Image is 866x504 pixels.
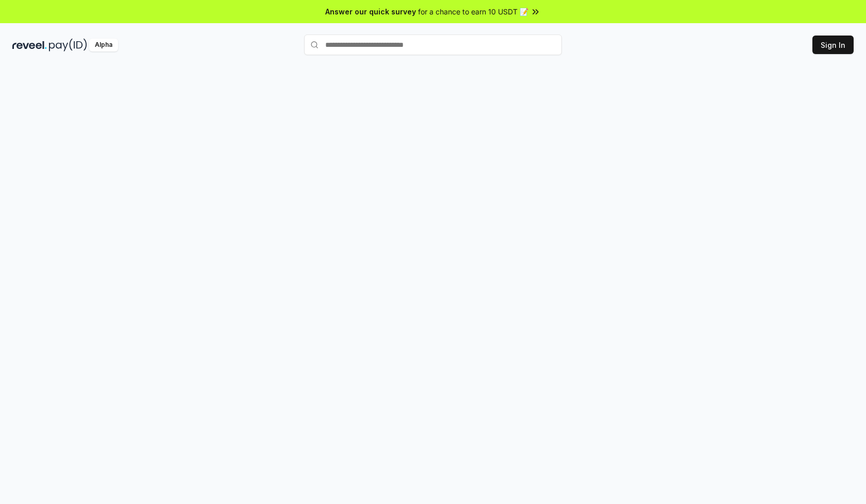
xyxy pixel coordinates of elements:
[325,6,416,17] span: Answer our quick survey
[812,36,854,54] button: Sign In
[418,6,528,17] span: for a chance to earn 10 USDT 📝
[12,39,47,51] img: reveel_dark
[89,39,118,51] div: Alpha
[49,39,87,51] img: pay_id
